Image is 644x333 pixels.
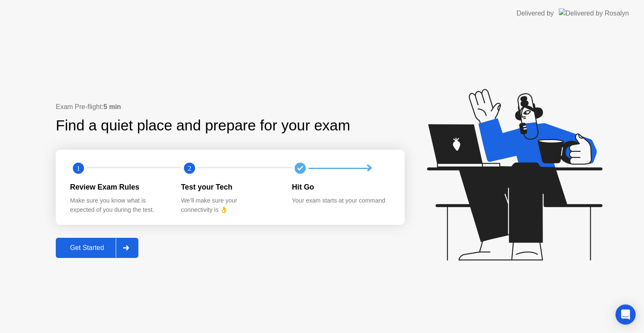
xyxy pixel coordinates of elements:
[292,196,390,206] div: Your exam starts at your command
[104,103,121,110] b: 5 min
[615,304,636,325] div: Open Intercom Messenger
[56,238,138,258] button: Get Started
[70,196,168,214] div: Make sure you know what is expected of you during the test.
[181,182,279,193] div: Test your Tech
[559,8,629,18] img: Delivered by Rosalyn
[188,164,191,172] text: 2
[517,8,554,18] div: Delivered by
[292,182,390,193] div: Hit Go
[70,182,168,193] div: Review Exam Rules
[56,102,405,112] div: Exam Pre-flight:
[77,164,80,172] text: 1
[56,114,351,137] div: Find a quiet place and prepare for your exam
[181,196,279,214] div: We’ll make sure your connectivity is 👌
[58,244,116,252] div: Get Started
